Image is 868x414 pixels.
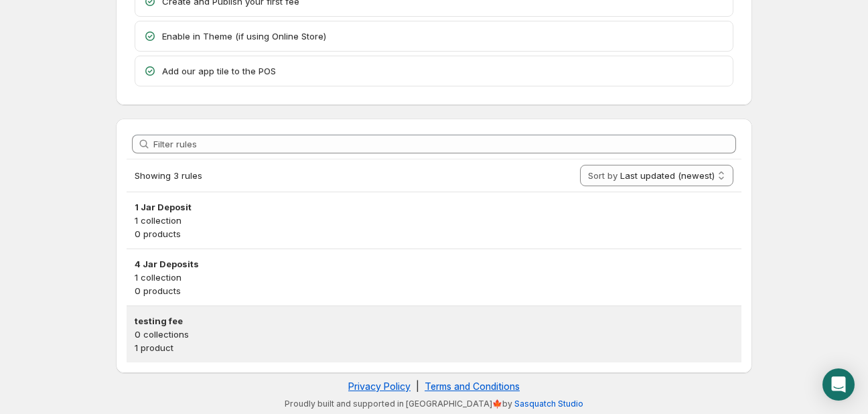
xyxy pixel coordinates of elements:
p: Enable in Theme (if using Online Store) [162,29,725,43]
h3: 1 Jar Deposit [135,200,733,214]
h3: testing fee [135,314,733,328]
span: Showing 3 rules [135,170,202,181]
span: | [416,381,419,392]
p: 1 product [135,341,733,354]
a: Privacy Policy [348,381,411,392]
p: 1 collection [135,214,733,227]
input: Filter rules [153,135,736,153]
div: Open Intercom Messenger [822,368,855,401]
a: Terms and Conditions [425,381,520,392]
p: Add our app tile to the POS [162,64,725,78]
a: Sasquatch Studio [514,399,583,409]
p: Proudly built and supported in [GEOGRAPHIC_DATA]🍁by [123,399,745,409]
p: 0 products [135,227,733,240]
p: 1 collection [135,271,733,284]
p: 0 collections [135,328,733,341]
p: 0 products [135,284,733,297]
h3: 4 Jar Deposits [135,257,733,271]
